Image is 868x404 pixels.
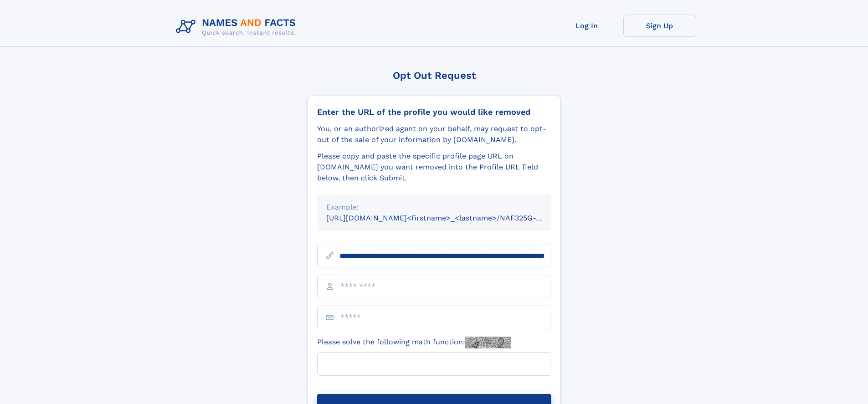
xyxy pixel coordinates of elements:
[172,15,303,39] img: Logo Names and Facts
[317,123,551,145] div: You, or an authorized agent on your behalf, may request to opt-out of the sale of your informatio...
[326,214,569,222] small: [URL][DOMAIN_NAME]<firstname>_<lastname>/NAF325G-xxxxxxxx
[308,70,561,81] div: Opt Out Request
[317,151,551,184] div: Please copy and paste the specific profile page URL on [DOMAIN_NAME] you want removed into the Pr...
[550,15,623,37] a: Log In
[623,15,696,37] a: Sign Up
[317,337,511,348] label: Please solve the following math function:
[326,202,542,213] div: Example:
[317,107,551,117] div: Enter the URL of the profile you would like removed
